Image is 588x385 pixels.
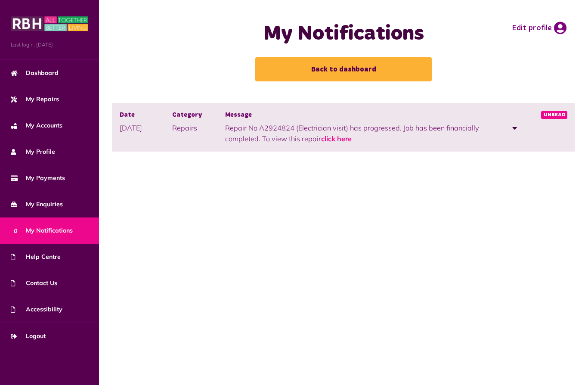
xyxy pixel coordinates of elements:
span: Logout [11,332,46,341]
img: MyRBH [11,15,88,32]
span: My Enquiries [11,200,63,209]
span: Accessibility [11,305,62,314]
a: click here [321,134,352,143]
h1: My Notifications [230,22,457,47]
span: Dashboard [11,68,59,78]
span: My Profile [11,147,55,156]
a: Back to dashboard [255,57,432,81]
span: Category [172,111,225,120]
span: My Payments [11,174,65,183]
span: Help Centre [11,252,61,261]
a: Edit profile [512,22,566,34]
span: Last login: [DATE] [11,41,88,49]
p: Repair No A2924824 (Electrician visit) has progressed. Job has been financially completed. To vie... [225,123,489,144]
span: 0 [11,226,20,235]
span: Message [225,111,489,120]
p: [DATE] [120,123,172,133]
span: Date [120,111,172,120]
span: My Accounts [11,121,62,130]
span: My Repairs [11,95,59,104]
span: My Notifications [11,226,73,235]
p: Repairs [172,123,225,133]
span: Unread [541,111,568,119]
span: Contact Us [11,279,57,288]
